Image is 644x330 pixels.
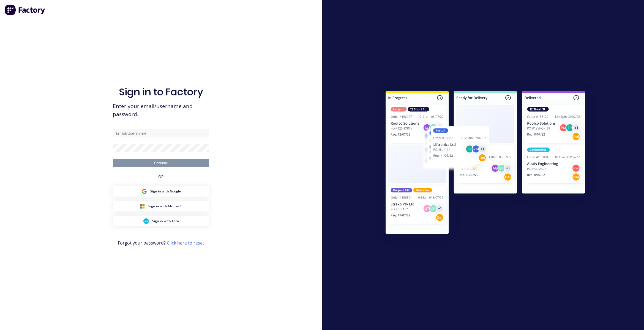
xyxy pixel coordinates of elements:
img: Factory [4,4,46,15]
button: Google Sign inSign in with Google [113,186,209,197]
button: Continue [113,159,209,167]
img: Microsoft Sign in [140,203,145,209]
span: Sign in with Xero [152,219,179,224]
button: Xero Sign inSign in with Xero [113,216,209,226]
img: Xero Sign in [143,218,149,224]
span: Enter your email/username and password. [113,102,209,118]
span: Forgot your password? [118,240,204,246]
h1: Sign in to Factory [119,86,203,98]
a: Click here to reset [167,240,204,246]
span: Sign in with Microsoft [148,204,183,209]
span: Sign in with Google [150,189,181,194]
img: Sign in [373,80,597,247]
img: Google Sign in [141,189,147,194]
button: Microsoft Sign inSign in with Microsoft [113,201,209,211]
div: OR [158,167,164,186]
input: Email/Username [113,129,209,137]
